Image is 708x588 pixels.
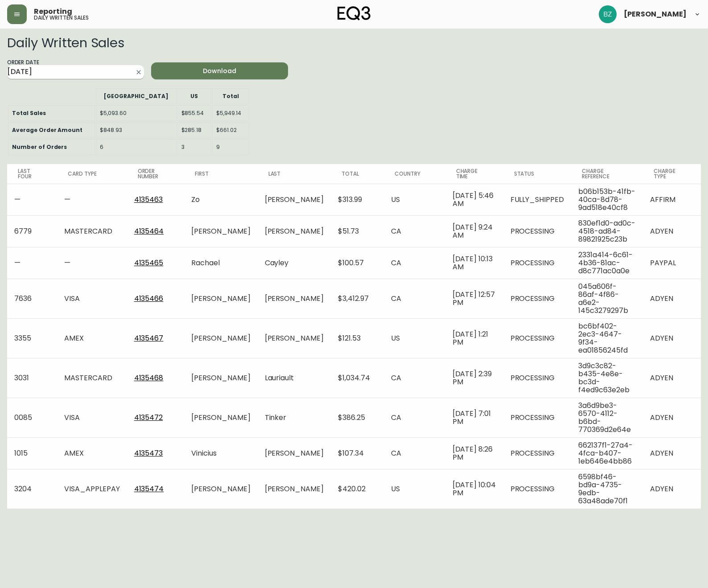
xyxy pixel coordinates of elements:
[571,318,643,358] td: bc6bf402-2ec3-4647-9f34-ea01856245fd
[184,358,257,398] td: [PERSON_NAME]
[331,358,384,398] td: $1,034.74
[503,279,571,318] td: PROCESSING
[258,279,331,318] td: [PERSON_NAME]
[57,247,127,279] td: —
[643,469,701,509] td: ADYEN
[134,226,164,236] a: 4135464
[445,215,503,247] td: [DATE] 9:24 AM
[177,139,211,155] td: 3
[177,122,211,138] td: $285.18
[212,88,249,104] th: Total
[7,215,57,247] td: 6779
[258,437,331,469] td: [PERSON_NAME]
[212,105,249,121] td: $5,949.14
[331,469,384,509] td: $420.02
[57,164,127,184] th: Card Type
[7,164,57,184] th: Last Four
[127,164,184,184] th: Order Number
[384,247,445,279] td: CA
[503,247,571,279] td: PROCESSING
[7,398,57,437] td: 0085
[158,66,281,77] span: Download
[571,215,643,247] td: 830ef1d0-ad0c-4518-ad84-89821925c23b
[134,194,163,205] a: 4135463
[7,279,57,318] td: 7636
[177,105,211,121] td: $855.54
[445,358,503,398] td: [DATE] 2:39 PM
[57,215,127,247] td: MASTERCARD
[12,109,46,117] b: Total Sales
[338,6,370,21] img: logo
[445,279,503,318] td: [DATE] 12:57 PM
[7,247,57,279] td: —
[331,398,384,437] td: $386.25
[7,65,130,79] input: mm/dd/yyyy
[258,398,331,437] td: Tinker
[599,5,617,23] img: 603957c962080f772e6770b96f84fb5c
[445,318,503,358] td: [DATE] 1:21 PM
[331,247,384,279] td: $100.57
[445,164,503,184] th: Charge Time
[384,184,445,215] td: US
[96,88,176,104] th: [GEOGRAPHIC_DATA]
[643,318,701,358] td: ADYEN
[571,358,643,398] td: 3d9c3c82-b435-4e8e-bc3d-f4ed9c63e2eb
[384,318,445,358] td: US
[643,215,701,247] td: ADYEN
[184,318,257,358] td: [PERSON_NAME]
[7,36,432,50] h2: Daily Written Sales
[571,437,643,469] td: 662137f1-27a4-4fca-b407-1eb646e4bb86
[258,318,331,358] td: [PERSON_NAME]
[12,126,82,134] b: Average Order Amount
[57,398,127,437] td: VISA
[134,293,164,304] a: 4135466
[258,184,331,215] td: [PERSON_NAME]
[571,184,643,215] td: b06b153b-41fb-40ca-8d78-9ad518e40cf8
[184,469,257,509] td: [PERSON_NAME]
[503,358,571,398] td: PROCESSING
[384,279,445,318] td: CA
[571,279,643,318] td: 045a606f-86af-4f86-a6e2-145c3279297b
[34,15,89,21] h5: daily written sales
[571,247,643,279] td: 2331a414-6c61-4b36-81ac-d8c771ac0a0e
[258,164,331,184] th: Last
[445,398,503,437] td: [DATE] 7:01 PM
[503,398,571,437] td: PROCESSING
[258,358,331,398] td: Lauriault
[445,469,503,509] td: [DATE] 10:04 PM
[624,11,687,18] span: [PERSON_NAME]
[96,122,176,138] td: $848.93
[184,164,257,184] th: First
[34,8,72,15] span: Reporting
[184,247,257,279] td: Rachael
[134,333,164,343] a: 4135467
[571,469,643,509] td: 6598bf46-bd9a-4735-9edb-63a48ade70f1
[384,398,445,437] td: CA
[151,62,288,79] button: Download
[503,215,571,247] td: PROCESSING
[503,184,571,215] td: FULLY_SHIPPED
[384,358,445,398] td: CA
[643,184,701,215] td: AFFIRM
[571,164,643,184] th: Charge Reference
[384,469,445,509] td: US
[384,437,445,469] td: CA
[184,215,257,247] td: [PERSON_NAME]
[643,398,701,437] td: ADYEN
[331,318,384,358] td: $121.53
[258,215,331,247] td: [PERSON_NAME]
[96,105,176,121] td: $5,093.60
[57,318,127,358] td: AMEX
[643,358,701,398] td: ADYEN
[7,184,57,215] td: —
[57,437,127,469] td: AMEX
[503,437,571,469] td: PROCESSING
[134,484,164,494] a: 4135474
[57,184,127,215] td: —
[7,469,57,509] td: 3204
[445,437,503,469] td: [DATE] 8:26 PM
[643,164,701,184] th: Charge Type
[7,437,57,469] td: 1015
[643,279,701,318] td: ADYEN
[57,358,127,398] td: MASTERCARD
